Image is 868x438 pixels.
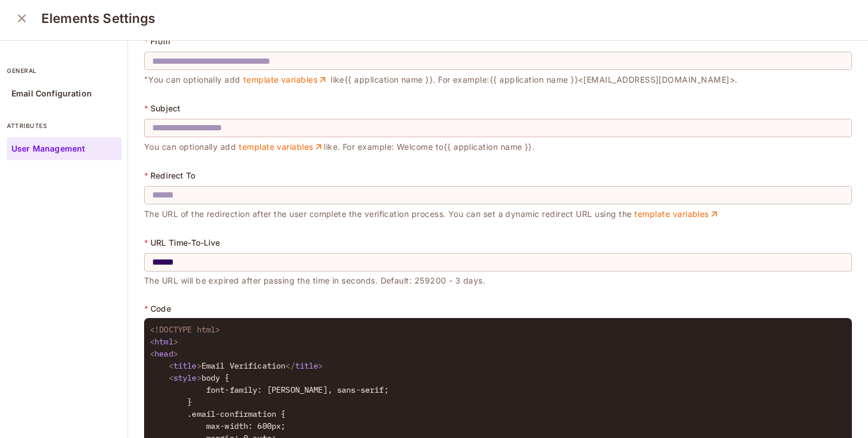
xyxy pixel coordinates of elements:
p: The URL will be expired after passing the time in seconds. Default: 259200 - 3 days. [144,272,852,285]
span: "You can optionally add like {{ application name }} . For example: {{ application name }} <[EMAIL... [144,75,738,84]
a: template variables [243,75,328,85]
p: general [7,66,122,75]
a: template variables [239,142,324,152]
button: close [10,7,33,30]
p: User Management [11,144,85,153]
a: template variables [634,209,719,219]
p: Code [150,304,171,313]
p: Email Configuration [11,89,92,98]
p: From [150,37,170,46]
p: URL Time-To-Live [150,238,220,247]
p: attributes [7,121,122,130]
span: You can optionally add like. For example: Welcome to {{ application name }} . [144,142,534,152]
p: Redirect To [150,171,195,180]
p: Subject [150,104,180,113]
h3: Elements Settings [41,10,156,26]
span: The URL of the redirection after the user complete the verification process. You can set a dynami... [144,209,719,219]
